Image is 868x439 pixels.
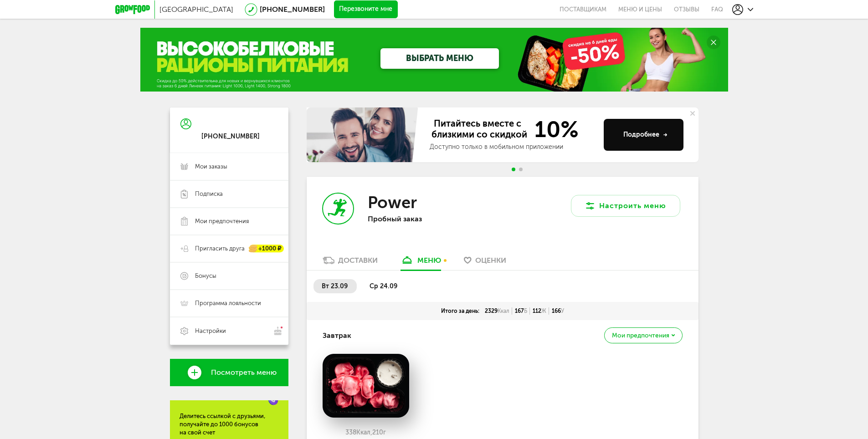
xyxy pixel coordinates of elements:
[195,327,226,335] span: Настройки
[170,359,288,386] a: Посмотреть меню
[623,130,668,139] div: Подробнее
[170,317,288,345] a: Настройки
[530,307,549,315] div: 112
[323,327,351,344] h4: Завтрак
[334,0,398,19] button: Перезвоните мне
[356,429,372,436] span: Ккал,
[368,193,417,212] h3: Power
[318,255,382,270] a: Доставки
[512,307,530,315] div: 167
[438,307,482,315] div: Итого за день:
[323,354,409,418] img: big_tsROXB5P9kwqKV4s.png
[170,235,288,262] a: Пригласить друга +1000 ₽
[260,5,325,14] a: [PHONE_NUMBER]
[211,368,277,377] span: Посмотреть меню
[180,412,279,437] div: Делитесь ссылкой с друзьями, получайте до 1000 бонусов на свой счет
[170,290,288,317] a: Программа лояльности
[524,308,527,314] span: Б
[195,190,223,198] span: Подписка
[549,307,567,315] div: 166
[430,143,596,152] div: Доступно только в мобильном приложении
[498,308,509,314] span: Ккал
[459,255,511,270] a: Оценки
[170,208,288,235] a: Мои предпочтения
[322,282,348,290] span: вт 23.09
[323,429,409,436] div: 338 210
[159,5,233,14] span: [GEOGRAPHIC_DATA]
[170,153,288,180] a: Мои заказы
[519,168,523,171] span: Go to slide 2
[417,256,441,265] div: меню
[195,245,245,253] span: Пригласить друга
[561,308,564,314] span: У
[338,256,378,265] div: Доставки
[370,282,397,290] span: ср 24.09
[195,272,216,280] span: Бонусы
[170,262,288,290] a: Бонусы
[249,245,284,253] div: +1000 ₽
[195,163,227,171] span: Мои заказы
[307,107,421,162] img: family-banner.579af9d.jpg
[612,332,669,339] span: Мои предпочтения
[383,429,386,436] span: г
[195,299,261,307] span: Программа лояльности
[368,214,486,223] p: Пробный заказ
[195,217,249,225] span: Мои предпочтения
[475,256,506,265] span: Оценки
[529,118,579,141] span: 10%
[541,308,546,314] span: Ж
[380,48,499,69] a: ВЫБРАТЬ МЕНЮ
[571,195,680,217] button: Настроить меню
[201,133,260,141] div: [PHONE_NUMBER]
[604,119,683,151] button: Подробнее
[430,118,529,141] span: Питайтесь вместе с близкими со скидкой
[482,307,512,315] div: 2329
[396,255,446,270] a: меню
[170,180,288,208] a: Подписка
[512,168,515,171] span: Go to slide 1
